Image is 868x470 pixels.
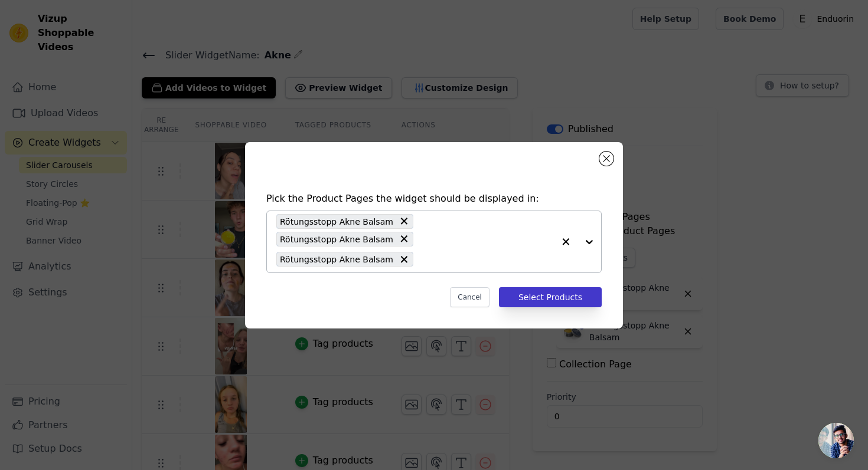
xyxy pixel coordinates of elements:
div: Open chat [818,423,854,458]
span: Rötungsstopp Akne Balsam [280,232,393,246]
button: Close modal [599,152,614,166]
button: Cancel [450,287,490,307]
h4: Pick the Product Pages the widget should be displayed in: [266,192,602,206]
span: Rötungsstopp Akne Balsam [280,252,393,266]
button: Select Products [499,287,602,307]
span: Rötungsstopp Akne Balsam [280,215,393,228]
